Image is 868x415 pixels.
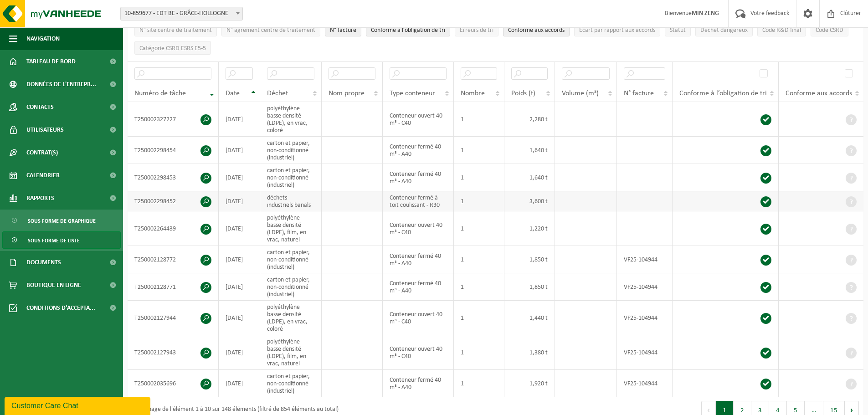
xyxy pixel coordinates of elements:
[260,370,322,397] td: carton et papier, non-conditionné (industriel)
[454,211,504,246] td: 1
[26,50,76,73] span: Tableau de bord
[128,102,219,137] td: T250002327227
[762,27,801,34] span: Code R&D final
[383,211,454,246] td: Conteneur ouvert 40 m³ - C40
[383,273,454,301] td: Conteneur fermé 40 m³ - A40
[221,23,320,36] button: N° agrément centre de traitementN° agrément centre de traitement: Activate to sort
[679,90,767,97] span: Conforme à l’obligation de tri
[454,370,504,397] td: 1
[390,90,435,97] span: Type conteneur
[383,335,454,370] td: Conteneur ouvert 40 m³ - C40
[2,212,121,229] a: Sous forme de graphique
[139,45,206,52] span: Catégorie CSRD ESRS E5-5
[504,191,555,211] td: 3,600 t
[260,164,322,191] td: carton et papier, non-conditionné (industriel)
[26,274,81,297] span: Boutique en ligne
[454,335,504,370] td: 1
[454,102,504,137] td: 1
[692,10,719,17] strong: MIN ZENG
[330,27,356,34] span: N° facture
[700,27,748,34] span: Déchet dangereux
[617,370,673,397] td: VF25-104944
[383,301,454,335] td: Conteneur ouvert 40 m³ - C40
[260,335,322,370] td: polyéthylène basse densité (LDPE), film, en vrac, naturel
[219,137,260,164] td: [DATE]
[260,246,322,273] td: carton et papier, non-conditionné (industriel)
[504,246,555,273] td: 1,850 t
[504,273,555,301] td: 1,850 t
[816,27,843,34] span: Code CSRD
[28,232,80,249] span: Sous forme de liste
[120,7,243,20] span: 10-859677 - EDT BE - GRÂCE-HOLLOGNE
[219,246,260,273] td: [DATE]
[617,273,673,301] td: VF25-104944
[260,301,322,335] td: polyéthylène basse densité (LDPE), en vrac, coloré
[383,246,454,273] td: Conteneur fermé 40 m³ - A40
[504,335,555,370] td: 1,380 t
[617,335,673,370] td: VF25-104944
[134,41,211,55] button: Catégorie CSRD ESRS E5-5Catégorie CSRD ESRS E5-5: Activate to sort
[260,137,322,164] td: carton et papier, non-conditionné (industriel)
[219,301,260,335] td: [DATE]
[219,191,260,211] td: [DATE]
[624,90,654,97] span: N° facture
[454,191,504,211] td: 1
[383,370,454,397] td: Conteneur fermé 40 m³ - A40
[134,23,217,36] button: N° site centre de traitementN° site centre de traitement: Activate to sort
[128,246,219,273] td: T250002128772
[811,23,848,36] button: Code CSRDCode CSRD: Activate to sort
[383,137,454,164] td: Conteneur fermé 40 m³ - A40
[511,90,535,97] span: Poids (t)
[329,90,365,97] span: Nom propre
[226,27,315,34] span: N° agrément centre de traitement
[128,164,219,191] td: T250002298453
[26,297,95,319] span: Conditions d'accepta...
[786,90,852,97] span: Conforme aux accords
[128,370,219,397] td: T250002035696
[757,23,806,36] button: Code R&D finalCode R&amp;D final: Activate to sort
[26,251,61,274] span: Documents
[574,23,660,36] button: Écart par rapport aux accordsÉcart par rapport aux accords: Activate to sort
[219,102,260,137] td: [DATE]
[454,273,504,301] td: 1
[617,246,673,273] td: VF25-104944
[219,273,260,301] td: [DATE]
[504,370,555,397] td: 1,920 t
[562,90,599,97] span: Volume (m³)
[26,27,60,50] span: Navigation
[670,27,686,34] span: Statut
[219,164,260,191] td: [DATE]
[460,27,493,34] span: Erreurs de tri
[128,273,219,301] td: T250002128771
[504,102,555,137] td: 2,280 t
[26,187,54,210] span: Rapports
[260,102,322,137] td: polyéthylène basse densité (LDPE), en vrac, coloré
[454,137,504,164] td: 1
[2,231,121,249] a: Sous forme de liste
[128,301,219,335] td: T250002127944
[454,164,504,191] td: 1
[128,137,219,164] td: T250002298454
[219,335,260,370] td: [DATE]
[121,7,242,20] span: 10-859677 - EDT BE - GRÂCE-HOLLOGNE
[617,301,673,335] td: VF25-104944
[325,23,361,36] button: N° factureN° facture: Activate to sort
[134,90,186,97] span: Numéro de tâche
[579,27,655,34] span: Écart par rapport aux accords
[504,164,555,191] td: 1,640 t
[260,273,322,301] td: carton et papier, non-conditionné (industriel)
[267,90,288,97] span: Déchet
[504,211,555,246] td: 1,220 t
[139,27,212,34] span: N° site centre de traitement
[226,90,240,97] span: Date
[383,102,454,137] td: Conteneur ouvert 40 m³ - C40
[26,96,54,118] span: Contacts
[503,23,570,36] button: Conforme aux accords : Activate to sort
[128,191,219,211] td: T250002298452
[454,246,504,273] td: 1
[28,212,96,230] span: Sous forme de graphique
[5,395,152,415] iframe: chat widget
[383,191,454,211] td: Conteneur fermé à toit coulissant - R30
[695,23,753,36] button: Déchet dangereux : Activate to sort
